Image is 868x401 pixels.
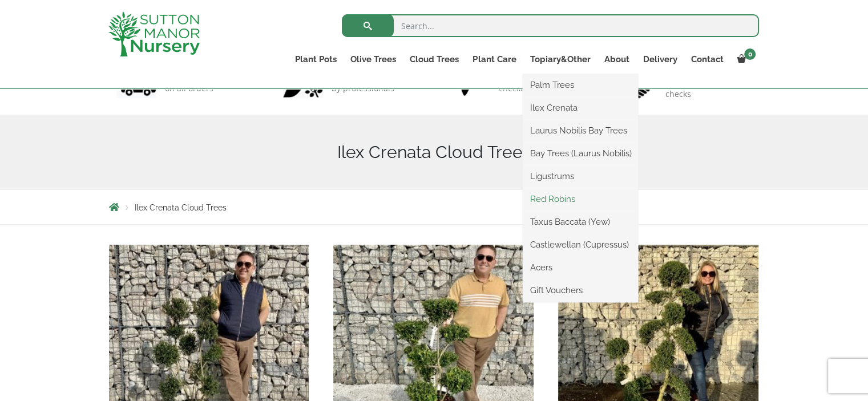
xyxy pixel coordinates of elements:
a: Gift Vouchers [523,282,638,299]
a: Acers [523,259,638,276]
a: About [597,51,636,67]
a: Ilex Crenata [523,99,638,116]
a: Palm Trees [523,76,638,94]
a: Olive Trees [344,51,403,67]
span: Ilex Crenata Cloud Trees [135,203,227,212]
a: 0 [730,51,759,67]
a: Topiary&Other [523,51,597,67]
span: 0 [744,48,756,60]
a: Red Robins [523,191,638,208]
h1: Ilex Crenata Cloud Trees [109,142,760,163]
a: Plant Care [466,51,523,67]
img: logo [108,11,200,56]
nav: Breadcrumbs [109,202,760,212]
a: Plant Pots [288,51,344,67]
input: Search... [342,14,759,37]
a: Bay Trees (Laurus Nobilis) [523,145,638,162]
a: Castlewellan (Cupressus) [523,236,638,253]
a: Ligustrums [523,168,638,185]
a: Delivery [636,51,684,67]
a: Laurus Nobilis Bay Trees [523,122,638,139]
a: Taxus Baccata (Yew) [523,213,638,230]
a: Cloud Trees [403,51,466,67]
a: Contact [684,51,730,67]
